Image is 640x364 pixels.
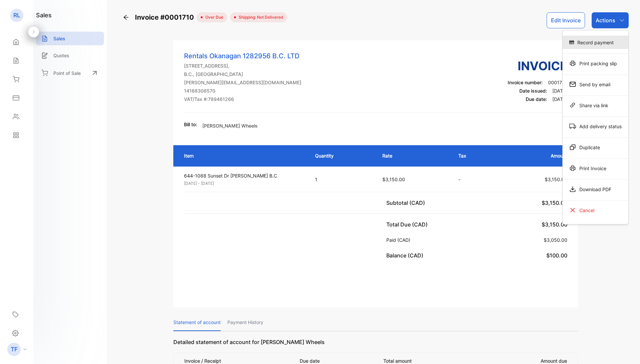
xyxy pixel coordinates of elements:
span: [DATE] [552,96,567,102]
p: - [458,176,490,183]
span: over due [203,14,223,20]
span: Shipping: Not Delivered [236,14,283,20]
p: Paid (CAD) [386,236,413,243]
p: Point of Sale [53,70,81,77]
p: RL [13,11,20,20]
p: Subtotal (CAD) [386,199,428,207]
span: Invoice number: [508,80,543,85]
p: 644-1088 Sunset Dr [PERSON_NAME] B.C [184,172,303,179]
span: $3,150.00 [542,221,567,228]
p: Item [184,152,302,159]
div: Share via link [563,99,628,112]
p: [DATE] - [DATE] [184,181,303,186]
p: 1 [315,176,369,183]
span: [DATE] [552,88,567,94]
a: Quotes [36,49,104,62]
button: Actions [592,12,629,28]
div: Send by email [563,78,628,91]
p: Rentals Okanagan 1282956 B.C. LTD [184,51,301,61]
span: $3,150.00 [382,177,405,182]
p: Balance (CAD) [386,251,426,259]
div: Print packing slip [563,57,628,70]
p: Actions [596,16,615,24]
p: VAT/Tax #: 789461266 [184,96,301,103]
div: Cancel [563,203,628,217]
p: Bill to: [184,121,197,128]
p: Total Due (CAD) [386,220,430,228]
a: Sales [36,32,104,45]
a: Point of Sale [36,66,104,80]
p: Quotes [53,52,69,59]
div: Record payment [563,36,628,49]
div: Duplicate [563,141,628,154]
p: B.C., [GEOGRAPHIC_DATA] [184,71,301,78]
p: Payment History [227,314,263,331]
button: Open LiveChat chat widget [5,3,25,23]
h1: sales [36,11,52,20]
span: $3,150.00 [542,199,567,206]
p: Amount [503,152,568,159]
p: Rate [382,152,445,159]
p: Sales [53,35,65,42]
span: $100.00 [546,252,567,259]
div: Add delivery status [563,120,628,133]
p: 14168308570 [184,87,301,94]
span: Date issued: [519,88,547,94]
span: $3,150.00 [545,177,567,182]
span: Invoice #0001710 [135,12,197,22]
span: $3,050.00 [544,237,567,243]
p: Quantity [315,152,369,159]
p: TF [11,345,18,354]
div: Print Invoice [563,162,628,175]
span: Due date: [526,96,547,102]
span: 0001710 [548,80,567,85]
h3: Invoice [508,57,567,75]
div: Download PDF [563,182,628,196]
p: Detailed statement of account for [PERSON_NAME] Wheels [173,338,578,353]
p: Statement of account [173,314,221,331]
button: Edit Invoice [547,12,585,28]
p: [STREET_ADDRESS], [184,62,301,69]
p: [PERSON_NAME][EMAIL_ADDRESS][DOMAIN_NAME] [184,79,301,86]
p: [PERSON_NAME] Wheels [202,122,258,129]
p: Tax [458,152,490,159]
